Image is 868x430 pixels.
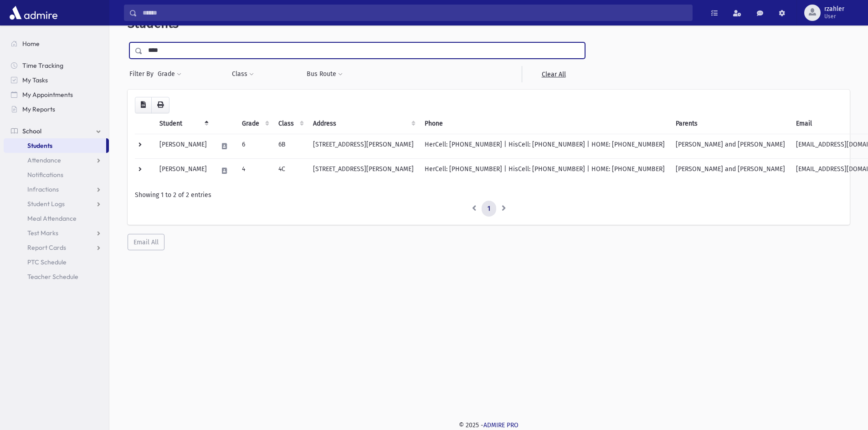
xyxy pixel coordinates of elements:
[4,73,109,87] a: My Tasks
[128,234,164,250] button: Email All
[419,158,670,183] td: HerCell: [PHONE_NUMBER] | HisCell: [PHONE_NUMBER] | HOME: [PHONE_NUMBER]
[273,113,308,134] th: Class: activate to sort column ascending
[22,61,63,70] span: Time Tracking
[236,158,273,183] td: 4
[27,156,61,164] span: Attendance
[4,87,109,102] a: My Appointments
[231,66,254,82] button: Class
[27,273,78,281] span: Teacher Schedule
[151,97,169,113] button: Print
[4,36,109,51] a: Home
[4,240,109,255] a: Report Cards
[22,76,48,84] span: My Tasks
[4,58,109,73] a: Time Tracking
[27,229,58,237] span: Test Marks
[4,197,109,211] a: Student Logs
[483,421,519,429] a: ADMIRE PRO
[22,127,41,135] span: School
[4,182,109,197] a: Infractions
[522,66,585,82] a: Clear All
[27,171,63,179] span: Notifications
[4,269,109,284] a: Teacher Schedule
[27,142,52,150] span: Students
[273,134,308,158] td: 6B
[124,420,853,430] div: © 2025 -
[154,134,212,158] td: [PERSON_NAME]
[4,167,109,182] a: Notifications
[154,113,212,134] th: Student: activate to sort column descending
[482,201,496,217] a: 1
[306,66,343,82] button: Bus Route
[273,158,308,183] td: 4C
[4,102,109,116] a: My Reports
[27,185,59,193] span: Infractions
[4,153,109,167] a: Attendance
[22,105,55,113] span: My Reports
[129,69,157,79] span: Filter By
[824,5,844,13] span: rzahler
[22,91,73,99] span: My Appointments
[27,214,77,223] span: Meal Attendance
[419,134,670,158] td: HerCell: [PHONE_NUMBER] | HisCell: [PHONE_NUMBER] | HOME: [PHONE_NUMBER]
[135,97,152,113] button: CSV
[236,113,273,134] th: Grade: activate to sort column ascending
[135,190,842,200] div: Showing 1 to 2 of 2 entries
[308,134,419,158] td: [STREET_ADDRESS][PERSON_NAME]
[154,158,212,183] td: [PERSON_NAME]
[27,258,67,266] span: PTC Schedule
[157,66,182,82] button: Grade
[137,5,692,21] input: Search
[4,124,109,138] a: School
[27,200,65,208] span: Student Logs
[824,13,844,20] span: User
[308,113,419,134] th: Address: activate to sort column ascending
[308,158,419,183] td: [STREET_ADDRESS][PERSON_NAME]
[27,243,66,252] span: Report Cards
[670,113,791,134] th: Parents
[4,211,109,226] a: Meal Attendance
[4,255,109,269] a: PTC Schedule
[670,158,791,183] td: [PERSON_NAME] and [PERSON_NAME]
[4,138,106,153] a: Students
[22,40,40,48] span: Home
[419,113,670,134] th: Phone
[7,4,60,22] img: AdmirePro
[4,226,109,240] a: Test Marks
[670,134,791,158] td: [PERSON_NAME] and [PERSON_NAME]
[236,134,273,158] td: 6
